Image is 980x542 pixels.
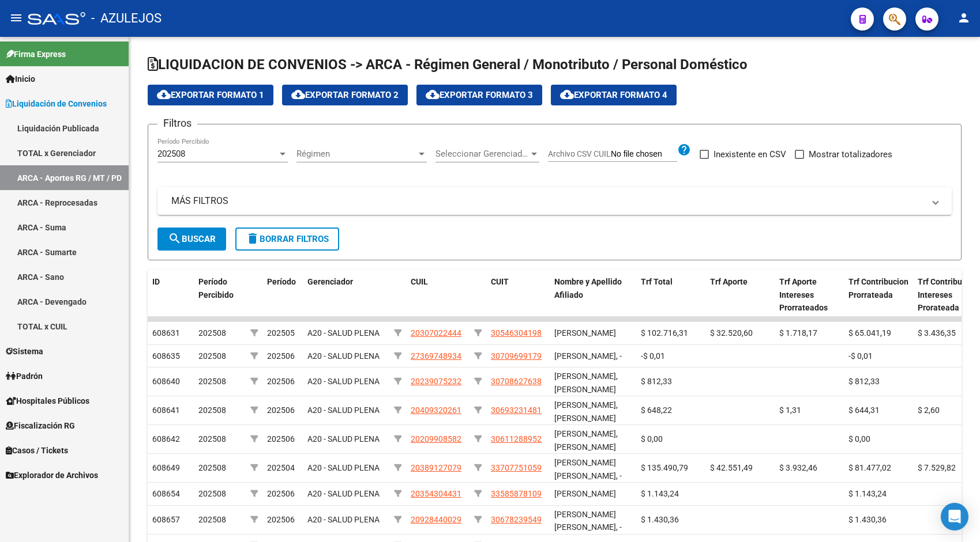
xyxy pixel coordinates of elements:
span: Exportar Formato 4 [560,90,667,100]
datatable-header-cell: ID [148,270,194,320]
span: [PERSON_NAME] [PERSON_NAME], - [554,510,622,532]
span: $ 3.932,46 [779,463,817,472]
mat-icon: cloud_download [291,88,305,101]
span: Mostrar totalizadores [809,147,892,161]
span: Fiscalización RG [6,419,75,432]
mat-icon: search [168,232,182,245]
datatable-header-cell: Trf Aporte Intereses Prorrateados [775,270,844,320]
span: 202505 [267,328,295,338]
span: [PERSON_NAME] [554,489,616,498]
span: Firma Express [6,48,66,60]
h3: Filtros [157,115,197,131]
span: Exportar Formato 3 [426,90,533,100]
span: - AZULEJOS [91,6,162,31]
span: $ 644,31 [848,405,880,415]
span: $ 812,33 [848,377,880,386]
span: 20209908582 [411,434,461,444]
mat-icon: delete [246,232,260,245]
span: $ 1.430,36 [641,515,679,524]
span: 202508 [198,377,226,386]
span: $ 1,31 [779,405,801,415]
span: 202508 [198,328,226,338]
span: $ 1.143,24 [641,489,679,498]
button: Exportar Formato 1 [148,85,273,105]
span: Hospitales Públicos [6,395,89,407]
span: 608641 [152,405,180,415]
span: Sistema [6,345,43,358]
span: [PERSON_NAME], [PERSON_NAME] [554,400,618,423]
span: Borrar Filtros [246,234,329,244]
span: 202506 [267,434,295,444]
button: Exportar Formato 2 [282,85,408,105]
span: $ 0,00 [641,434,663,444]
span: 202506 [267,515,295,524]
span: 608657 [152,515,180,524]
span: A20 - SALUD PLENA [307,489,380,498]
span: 608635 [152,351,180,361]
button: Exportar Formato 4 [551,85,677,105]
span: Buscar [168,234,216,244]
span: Seleccionar Gerenciador [435,149,529,159]
span: ID [152,277,160,286]
span: Casos / Tickets [6,444,68,457]
span: $ 7.529,82 [918,463,956,472]
span: Período [267,277,296,286]
span: Nombre y Apellido Afiliado [554,277,622,300]
span: $ 32.520,60 [710,328,753,338]
span: 20354304431 [411,489,461,498]
span: 202506 [267,405,295,415]
span: $ 0,00 [848,434,870,444]
mat-icon: help [677,143,691,157]
div: Open Intercom Messenger [941,503,968,530]
span: $ 3.436,35 [918,328,956,338]
mat-icon: menu [9,11,23,25]
span: 20928440029 [411,515,461,524]
span: A20 - SALUD PLENA [307,351,380,361]
datatable-header-cell: Trf Contribucion Prorrateada [844,270,913,320]
mat-icon: cloud_download [157,88,171,101]
span: LIQUIDACION DE CONVENIOS -> ARCA - Régimen General / Monotributo / Personal Doméstico [148,56,748,73]
span: $ 1.143,24 [848,489,887,498]
span: 202506 [267,351,295,361]
datatable-header-cell: Período Percibido [194,270,246,320]
span: 202508 [157,149,185,159]
span: A20 - SALUD PLENA [307,515,380,524]
button: Borrar Filtros [235,228,339,251]
span: 608649 [152,463,180,472]
datatable-header-cell: CUIL [406,270,470,320]
mat-icon: cloud_download [426,88,440,101]
span: $ 42.551,49 [710,463,753,472]
button: Buscar [157,228,226,251]
span: $ 1.718,17 [779,328,817,338]
span: A20 - SALUD PLENA [307,463,380,472]
span: $ 102.716,31 [641,328,688,338]
span: Exportar Formato 2 [291,90,399,100]
span: Trf Contribucion Intereses Prorateada [918,277,978,313]
span: $ 65.041,19 [848,328,891,338]
span: Régimen [296,149,416,159]
span: Trf Aporte Intereses Prorrateados [779,277,828,313]
span: 20389127079 [411,463,461,472]
span: 202508 [198,515,226,524]
span: [PERSON_NAME], - [554,351,622,361]
mat-icon: cloud_download [560,88,574,101]
span: Gerenciador [307,277,353,286]
span: 202506 [267,489,295,498]
mat-expansion-panel-header: MÁS FILTROS [157,187,952,215]
span: Liquidación de Convenios [6,97,107,110]
span: [PERSON_NAME], [PERSON_NAME] [554,372,618,394]
span: 30611288952 [491,434,542,444]
span: 30678239549 [491,515,542,524]
datatable-header-cell: Nombre y Apellido Afiliado [550,270,636,320]
datatable-header-cell: CUIT [486,270,550,320]
span: A20 - SALUD PLENA [307,377,380,386]
span: 202508 [198,463,226,472]
span: -$ 0,01 [641,351,665,361]
span: $ 648,22 [641,405,672,415]
mat-panel-title: MÁS FILTROS [171,195,924,207]
span: $ 1.430,36 [848,515,887,524]
mat-icon: person [957,11,971,25]
span: 202508 [198,434,226,444]
span: Trf Contribucion Prorrateada [848,277,908,300]
span: 20307022444 [411,328,461,338]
